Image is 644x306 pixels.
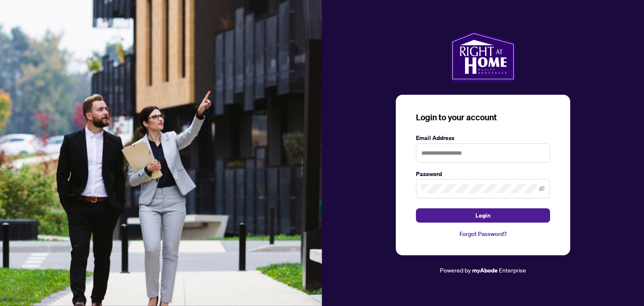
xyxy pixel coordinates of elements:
[472,266,498,275] a: myAbode
[450,31,515,81] img: ma-logo
[416,133,550,143] label: Email Address
[416,208,550,223] button: Login
[475,209,491,222] span: Login
[539,186,545,192] span: eye-invisible
[416,169,550,179] label: Password
[499,266,526,274] span: Enterprise
[416,112,550,123] h3: Login to your account
[416,229,550,239] a: Forgot Password?
[440,266,471,274] span: Powered by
